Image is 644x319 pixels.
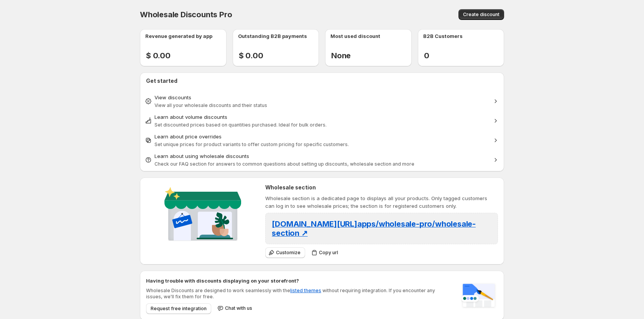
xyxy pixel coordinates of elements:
div: Learn about price overrides [154,133,490,140]
button: Request free integration [146,303,211,314]
h2: Get started [146,77,498,85]
p: Outstanding B2B payments [238,32,307,40]
span: [DOMAIN_NAME][URL] apps/wholesale-pro/wholesale-section ↗ [272,219,476,238]
p: Most used discount [330,32,380,40]
span: Wholesale Discounts Pro [140,10,232,19]
p: Revenue generated by app [145,32,212,40]
span: Request free integration [151,306,207,312]
span: Copy url [319,250,338,256]
button: Copy url [308,247,343,258]
span: Create discount [463,12,499,18]
div: Learn about volume discounts [154,113,490,121]
p: B2B Customers [423,32,463,40]
span: Chat with us [225,305,252,311]
h2: None [331,51,412,60]
p: Wholesale section is a dedicated page to displays all your products. Only tagged customers can lo... [265,194,498,210]
button: Customize [265,247,305,258]
span: Set unique prices for product variants to offer custom pricing for specific customers. [154,141,349,147]
img: Wholesale section [161,184,244,247]
button: Create discount [458,9,504,20]
div: View discounts [154,94,490,101]
span: View all your wholesale discounts and their status [154,102,267,108]
p: Wholesale Discounts are designed to work seamlessly with the without requiring integration. If yo... [146,288,452,300]
h2: $ 0.00 [239,51,319,60]
a: [DOMAIN_NAME][URL]apps/wholesale-pro/wholesale-section ↗ [272,222,476,237]
button: Chat with us [214,303,257,314]
span: Set discounted prices based on quantities purchased. Ideal for bulk orders. [154,122,327,128]
h2: Wholesale section [265,184,498,191]
div: Learn about using wholesale discounts [154,152,490,160]
span: Check our FAQ section for answers to common questions about setting up discounts, wholesale secti... [154,161,414,167]
h2: Having trouble with discounts displaying on your storefront? [146,277,452,284]
h2: 0 [424,51,504,60]
a: listed themes [290,288,321,293]
span: Customize [276,250,301,256]
h2: $ 0.00 [146,51,227,60]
